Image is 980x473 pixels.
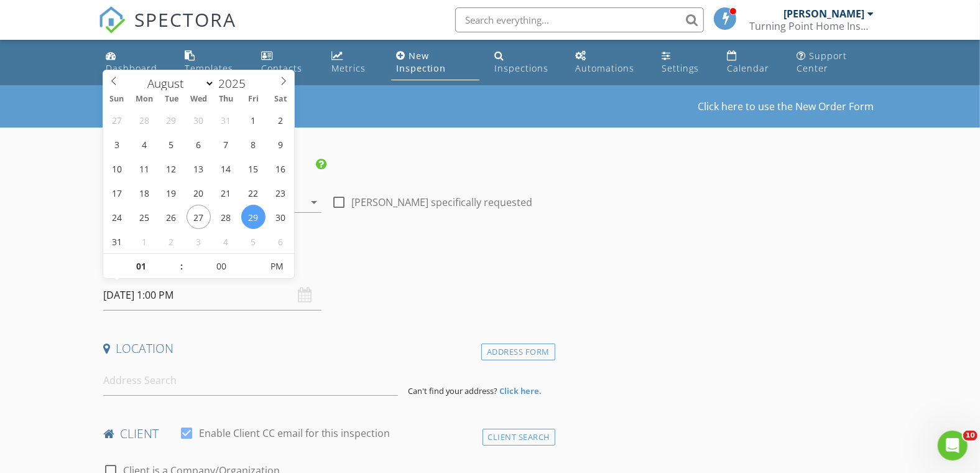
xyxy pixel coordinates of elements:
[215,75,256,91] input: Year
[241,205,266,229] span: August 29, 2025
[489,45,560,80] a: Inspections
[269,156,293,180] span: August 16, 2025
[103,255,550,271] h4: Date/Time
[103,365,398,396] input: Address Search
[187,205,211,229] span: August 27, 2025
[214,180,238,205] span: August 21, 2025
[159,108,183,132] span: July 29, 2025
[749,20,874,32] div: Turning Point Home Inspections
[269,108,293,132] span: August 2, 2025
[159,205,183,229] span: August 26, 2025
[241,180,266,205] span: August 22, 2025
[792,45,880,80] a: Support Center
[784,7,864,20] div: [PERSON_NAME]
[159,132,183,156] span: August 5, 2025
[214,205,238,229] span: August 28, 2025
[240,95,267,103] span: Fri
[132,229,156,253] span: September 1, 2025
[103,340,550,357] h4: Location
[180,45,246,80] a: Templates
[408,385,497,396] span: Can't find your address?
[256,45,317,80] a: Contacts
[727,62,769,74] div: Calendar
[214,156,238,180] span: August 14, 2025
[269,180,293,205] span: August 23, 2025
[657,45,712,80] a: Settings
[132,156,156,180] span: August 11, 2025
[214,229,238,253] span: September 4, 2025
[494,62,548,74] div: Inspections
[185,95,213,103] span: Wed
[241,229,266,253] span: September 5, 2025
[103,95,131,103] span: Sun
[106,62,157,74] div: Dashboard
[132,108,156,132] span: July 28, 2025
[391,45,480,80] a: New Inspection
[187,180,211,205] span: August 20, 2025
[481,344,555,360] div: Address Form
[351,196,532,208] label: [PERSON_NAME] specifically requested
[132,132,156,156] span: August 4, 2025
[963,431,978,441] span: 10
[797,50,848,74] div: Support Center
[331,62,366,74] div: Metrics
[662,62,700,74] div: Settings
[104,180,129,205] span: August 17, 2025
[267,95,295,103] span: Sat
[483,429,556,446] div: Client Search
[159,229,183,253] span: September 2, 2025
[213,95,240,103] span: Thu
[98,17,236,43] a: SPECTORA
[187,108,211,132] span: July 30, 2025
[722,45,782,80] a: Calendar
[575,62,634,74] div: Automations
[104,132,129,156] span: August 3, 2025
[499,385,542,396] strong: Click here.
[104,108,129,132] span: July 27, 2025
[104,229,129,253] span: August 31, 2025
[241,156,266,180] span: August 15, 2025
[269,205,293,229] span: August 30, 2025
[180,254,183,279] span: :
[103,280,322,311] input: Select date
[214,108,238,132] span: July 31, 2025
[260,254,294,279] span: Click to toggle
[185,62,233,74] div: Templates
[98,6,126,34] img: The Best Home Inspection Software - Spectora
[326,45,381,80] a: Metrics
[938,431,968,461] iframe: Intercom live chat
[103,426,550,442] h4: client
[214,132,238,156] span: August 7, 2025
[570,45,647,80] a: Automations (Basic)
[131,95,158,103] span: Mon
[241,108,266,132] span: August 1, 2025
[698,101,874,111] a: Click here to use the New Order Form
[158,95,185,103] span: Tue
[187,132,211,156] span: August 6, 2025
[132,180,156,205] span: August 18, 2025
[199,427,391,439] label: Enable Client CC email for this inspection
[455,7,704,32] input: Search everything...
[159,156,183,180] span: August 12, 2025
[269,229,293,253] span: September 6, 2025
[187,229,211,253] span: September 3, 2025
[307,195,321,210] i: arrow_drop_down
[104,156,129,180] span: August 10, 2025
[159,180,183,205] span: August 19, 2025
[134,6,236,32] span: SPECTORA
[101,45,170,80] a: Dashboard
[104,205,129,229] span: August 24, 2025
[396,50,446,74] div: New Inspection
[187,156,211,180] span: August 13, 2025
[261,62,302,74] div: Contacts
[269,132,293,156] span: August 9, 2025
[132,205,156,229] span: August 25, 2025
[241,132,266,156] span: August 8, 2025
